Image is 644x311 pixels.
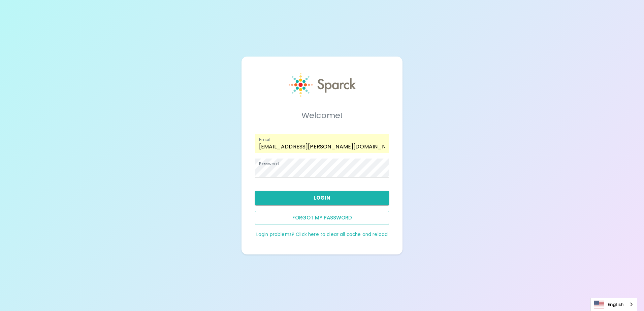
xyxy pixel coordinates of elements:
label: Email [259,137,270,142]
img: Sparck logo [289,73,356,97]
div: Language [590,298,637,311]
a: Login problems? Click here to clear all cache and reload [256,231,388,238]
button: Login [255,191,389,205]
aside: Language selected: English [590,298,637,311]
label: Password [259,161,279,167]
a: English [591,298,637,311]
button: Forgot my password [255,211,389,225]
h5: Welcome! [255,110,389,121]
